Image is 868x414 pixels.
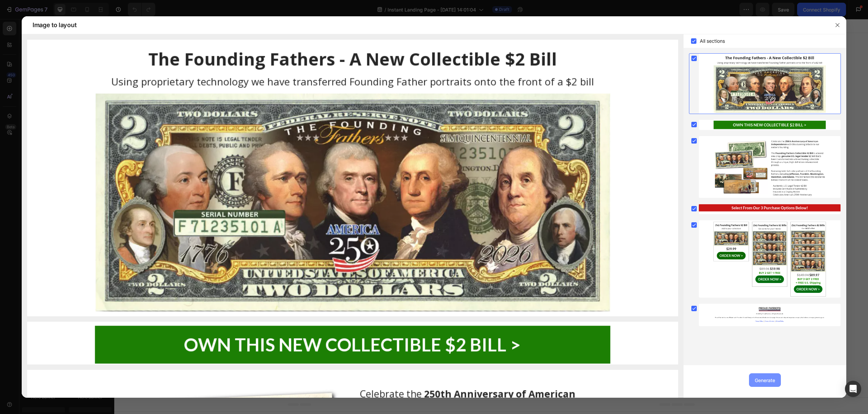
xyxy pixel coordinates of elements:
[845,381,861,397] div: Open Intercom Messenger
[749,373,781,387] button: Generate
[378,213,426,226] button: Add elements
[33,21,76,29] span: Image to layout
[755,377,775,384] div: Generate
[700,37,725,45] span: All sections
[328,213,374,226] button: Add sections
[336,199,418,207] div: Start with Sections from sidebar
[331,251,422,256] div: Start with Generating from URL or image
